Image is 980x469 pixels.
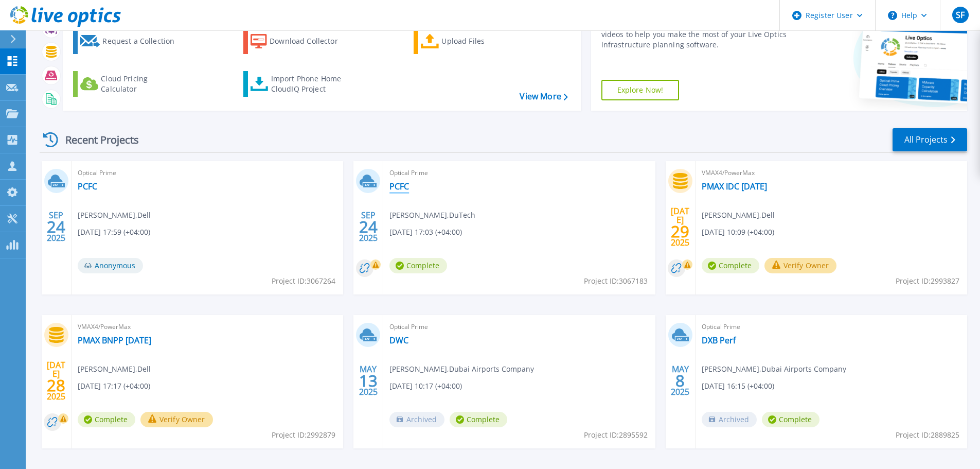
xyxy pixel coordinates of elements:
span: Optical Prime [389,321,649,333]
a: All Projects [893,128,967,151]
span: Project ID: 2993827 [896,275,959,287]
span: Optical Prime [389,167,649,179]
span: [DATE] 17:59 (+04:00) [78,227,150,238]
button: Verify Owner [140,412,213,427]
span: 29 [671,227,689,236]
span: [PERSON_NAME] , Dell [78,363,151,375]
a: DWC [389,335,408,345]
div: [DATE] 2025 [46,362,66,399]
div: MAY 2025 [670,362,690,399]
a: PCFC [78,181,97,192]
span: Complete [78,412,135,427]
span: [PERSON_NAME] , Dell [78,210,151,221]
span: [DATE] 16:15 (+04:00) [702,380,774,392]
span: [DATE] 17:17 (+04:00) [78,380,150,392]
span: 28 [47,381,65,390]
span: Project ID: 3067264 [272,275,335,287]
div: MAY 2025 [359,362,378,399]
span: VMAX4/PowerMax [702,167,961,179]
div: Upload Files [441,31,524,51]
a: PMAX BNPP [DATE] [78,335,151,345]
div: Recent Projects [40,127,153,152]
div: Cloud Pricing Calculator [101,74,183,94]
span: Complete [702,258,759,273]
span: 24 [47,222,65,231]
a: Explore Now! [601,80,680,100]
span: VMAX4/PowerMax [78,321,337,333]
div: Request a Collection [102,31,185,51]
span: Project ID: 2889825 [896,429,959,441]
span: [DATE] 17:03 (+04:00) [389,227,462,238]
span: [PERSON_NAME] , Dubai Airports Company [389,363,534,375]
span: Project ID: 2992879 [272,429,335,441]
span: Complete [389,258,447,273]
a: PCFC [389,181,409,192]
a: View More [520,92,567,101]
span: [DATE] 10:09 (+04:00) [702,227,774,238]
span: [PERSON_NAME] , Dubai Airports Company [702,363,846,375]
div: Import Phone Home CloudIQ Project [271,74,351,94]
a: PMAX IDC [DATE] [702,181,767,192]
span: Complete [450,412,507,427]
a: Cloud Pricing Calculator [73,71,188,97]
div: SEP 2025 [46,208,66,246]
span: 24 [359,222,378,231]
div: Download Collector [270,31,352,51]
span: Optical Prime [78,167,337,179]
span: 8 [675,376,685,385]
span: Complete [762,412,819,427]
span: Archived [702,412,757,427]
span: [PERSON_NAME] , Dell [702,210,775,221]
span: Project ID: 2895592 [584,429,648,441]
a: Download Collector [243,28,358,54]
span: Archived [389,412,444,427]
span: 13 [359,376,378,385]
span: Optical Prime [702,321,961,333]
div: [DATE] 2025 [670,208,690,246]
a: Request a Collection [73,28,188,54]
a: DXB Perf [702,335,736,345]
span: [PERSON_NAME] , DuTech [389,210,475,221]
button: Verify Owner [764,258,837,273]
span: Project ID: 3067183 [584,275,648,287]
span: SF [956,11,965,19]
span: [DATE] 10:17 (+04:00) [389,380,462,392]
span: Anonymous [78,258,143,273]
div: Find tutorials, instructional guides and other support videos to help you make the most of your L... [601,19,793,50]
div: SEP 2025 [359,208,378,246]
a: Upload Files [414,28,528,54]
